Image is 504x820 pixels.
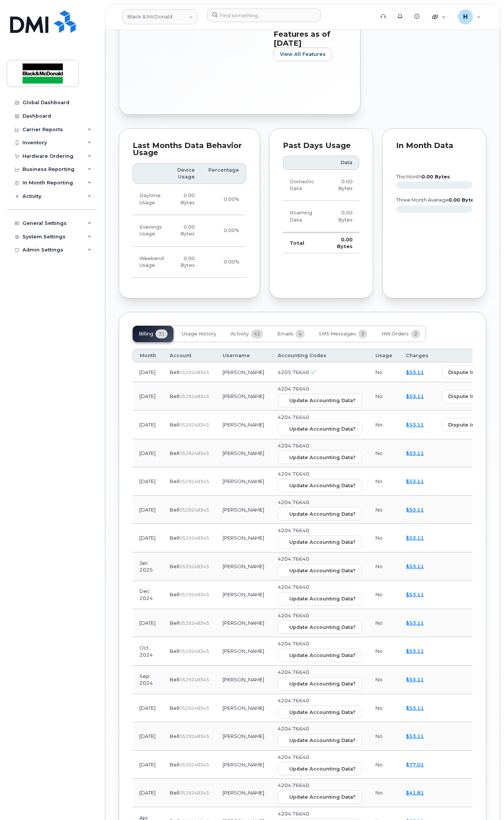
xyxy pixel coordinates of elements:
[216,524,271,552] td: [PERSON_NAME]
[278,556,309,562] span: 4204.76640
[399,349,435,362] th: Charges
[133,666,163,694] td: Sep 2024
[278,649,362,662] button: Update Accounting Data?
[289,567,356,574] span: Update Accounting Data?
[289,652,356,659] span: Update Accounting Data?
[411,329,420,338] span: 2
[133,349,163,362] th: Month
[216,637,271,666] td: [PERSON_NAME]
[283,201,326,232] td: Roaming Data
[133,184,170,215] td: Daytime Usage
[369,496,399,524] td: No
[278,369,309,375] span: 4205.76640
[163,349,216,362] th: Account
[170,676,179,682] span: Bell
[369,439,399,468] td: No
[278,640,309,646] span: 4204.76640
[179,394,209,399] span: 0529248345
[274,48,332,61] button: View All Features
[278,527,309,533] span: 4204.76640
[326,201,359,232] td: 0.00 Bytes
[271,349,369,362] th: Accounting Codes
[289,793,356,801] span: Update Accounting Data?
[289,454,356,461] span: Update Accounting Data?
[170,563,179,569] span: Bell
[179,422,209,428] span: 0529248345
[202,184,246,215] td: 0.00%
[289,765,356,772] span: Update Accounting Data?
[179,450,209,456] span: 0529248345
[179,592,209,597] span: 0529248345
[133,215,246,247] tr: Weekdays from 6:00pm to 8:00am
[278,584,309,590] span: 4204.76640
[278,620,362,634] button: Update Accounting Data?
[278,443,309,449] span: 4204.76640
[369,694,399,723] td: No
[406,676,424,682] a: $53.11
[289,624,356,631] span: Update Accounting Data?
[448,369,489,376] span: dispute invoice
[216,382,271,411] td: [PERSON_NAME]
[289,595,356,602] span: Update Accounting Data?
[278,386,309,392] span: 4204.76640
[278,414,309,420] span: 4204.76640
[133,362,163,382] td: [DATE]
[179,762,209,768] span: 0529248345
[202,163,246,184] th: Percentage
[170,247,202,278] td: 0.00 Bytes
[442,365,495,379] button: dispute invoice
[133,694,163,723] td: [DATE]
[133,722,163,751] td: [DATE]
[406,762,424,768] a: $77.01
[170,184,202,215] td: 0.00 Bytes
[406,422,424,428] a: $53.11
[326,156,359,169] th: Data
[406,790,424,796] a: $41.81
[170,535,179,541] span: Bell
[326,170,359,201] td: 0.00 Bytes
[133,247,246,278] tr: Friday from 6:00pm to Monday 8:00am
[133,439,163,468] td: [DATE]
[179,648,209,654] span: 0529248345
[369,722,399,751] td: No
[216,694,271,723] td: [PERSON_NAME]
[369,751,399,779] td: No
[369,609,399,637] td: No
[216,496,271,524] td: [PERSON_NAME]
[369,637,399,666] td: No
[278,677,362,691] button: Update Accounting Data?
[442,418,495,431] button: dispute invoice
[274,30,333,48] h3: Features as of [DATE]
[422,174,450,180] tspan: 0.00 Bytes
[170,648,179,654] span: Bell
[179,677,209,682] span: 0529248345
[216,439,271,468] td: [PERSON_NAME]
[406,648,424,654] a: $53.11
[369,411,399,439] td: No
[170,790,179,796] span: Bell
[133,382,163,411] td: [DATE]
[278,734,362,747] button: Update Accounting Data?
[278,782,309,788] span: 4204.76640
[406,535,424,541] a: $53.11
[278,592,362,606] button: Update Accounting Data?
[133,609,163,637] td: [DATE]
[406,369,424,375] a: $53.11
[278,450,362,464] button: Update Accounting Data?
[216,581,271,609] td: [PERSON_NAME]
[278,422,362,436] button: Update Accounting Data?
[406,591,424,597] a: $53.11
[369,382,399,411] td: No
[179,564,209,569] span: 0529248345
[170,393,179,399] span: Bell
[280,51,326,58] span: View All Features
[278,754,309,760] span: 4204.76640
[202,247,246,278] td: 0.00%
[278,811,309,817] span: 4204.76640
[278,669,309,675] span: 4204.76640
[319,331,356,337] span: SMS Messages
[406,563,424,569] a: $53.11
[179,507,209,513] span: 0529248345
[396,174,450,180] text: this month
[133,247,170,278] td: Weekend Usage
